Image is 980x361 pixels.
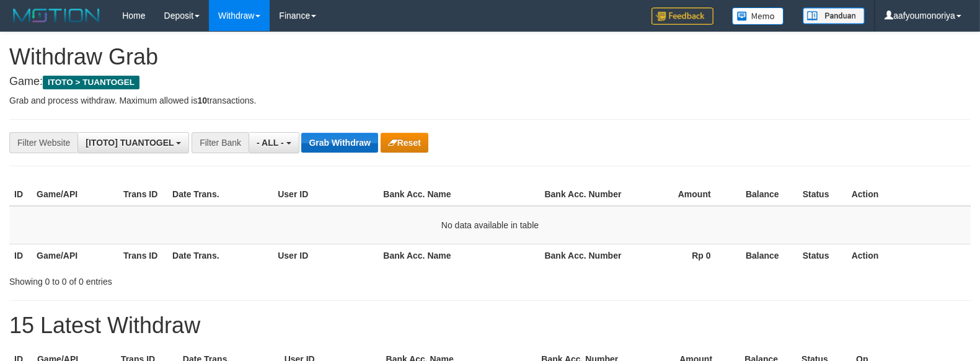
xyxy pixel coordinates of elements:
th: Trans ID [118,183,167,206]
img: Button%20Memo.svg [732,7,784,25]
th: ID [9,244,32,267]
span: [ITOTO] TUANTOGEL [86,138,174,148]
div: Filter Website [9,132,77,153]
th: User ID [273,183,378,206]
th: Game/API [32,183,118,206]
th: Balance [730,183,798,206]
button: - ALL - [249,132,299,153]
strong: 10 [197,96,207,105]
th: Trans ID [118,244,167,267]
th: Balance [730,244,798,267]
button: Grab Withdraw [301,133,377,153]
img: Feedback.jpg [651,7,713,25]
p: Grab and process withdraw. Maximum allowed is transactions. [9,94,971,107]
th: Status [798,183,847,206]
th: Bank Acc. Name [378,183,539,206]
th: Date Trans. [167,244,273,267]
th: Action [847,183,971,206]
th: Rp 0 [627,244,730,267]
span: - ALL - [257,138,284,148]
img: MOTION_logo.png [9,6,104,25]
th: Bank Acc. Number [540,244,627,267]
td: No data available in table [9,206,971,244]
div: Filter Bank [192,132,249,153]
th: Bank Acc. Name [378,244,539,267]
th: Amount [627,183,730,206]
span: ITOTO > TUANTOGEL [43,76,139,89]
th: Game/API [32,244,118,267]
h1: Withdraw Grab [9,45,971,69]
h4: Game: [9,76,971,88]
div: Showing 0 to 0 of 0 entries [9,270,399,288]
img: panduan.png [803,7,865,24]
th: ID [9,183,32,206]
button: Reset [381,133,428,153]
th: User ID [273,244,378,267]
th: Date Trans. [167,183,273,206]
button: [ITOTO] TUANTOGEL [77,132,189,153]
h1: 15 Latest Withdraw [9,313,971,338]
th: Status [798,244,847,267]
th: Action [847,244,971,267]
th: Bank Acc. Number [540,183,627,206]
